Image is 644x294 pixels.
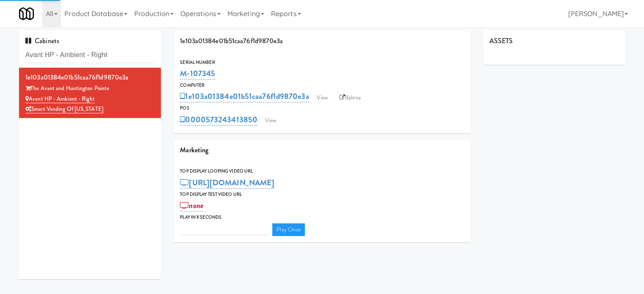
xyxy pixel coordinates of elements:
a: none [180,200,203,212]
span: Marketing [180,145,208,155]
li: 1e103a01384e01b51caa76f1d9870e3aThe Avant and Huntington Pointe Avant HP - Ambient - RightSmart V... [19,68,161,118]
a: 0000573243413850 [180,114,257,126]
a: Balena [335,91,365,104]
a: M-107345 [180,68,215,80]
img: Micromart [19,6,34,21]
span: ASSETS [489,36,513,46]
div: 1e103a01384e01b51caa76f1d9870e3a [25,71,155,84]
div: Play in X seconds [180,213,464,222]
div: The Avant and Huntington Pointe [25,83,155,94]
div: Computer [180,81,464,90]
div: Top Display Looping Video Url [180,167,464,176]
span: Cabinets [25,36,59,46]
a: View [312,91,332,104]
a: 1e103a01384e01b51caa76f1d9870e3a [180,91,309,102]
a: Play Once [272,223,305,236]
div: Top Display Test Video Url [180,190,464,199]
div: 1e103a01384e01b51caa76f1d9870e3a [174,30,470,52]
a: [URL][DOMAIN_NAME] [180,177,274,189]
a: View [261,114,280,127]
div: Serial Number [180,58,464,67]
a: Avant HP - Ambient - Right [25,95,95,103]
a: Smart Vending of [US_STATE] [25,105,103,113]
div: POS [180,104,464,113]
input: Search cabinets [25,47,155,63]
